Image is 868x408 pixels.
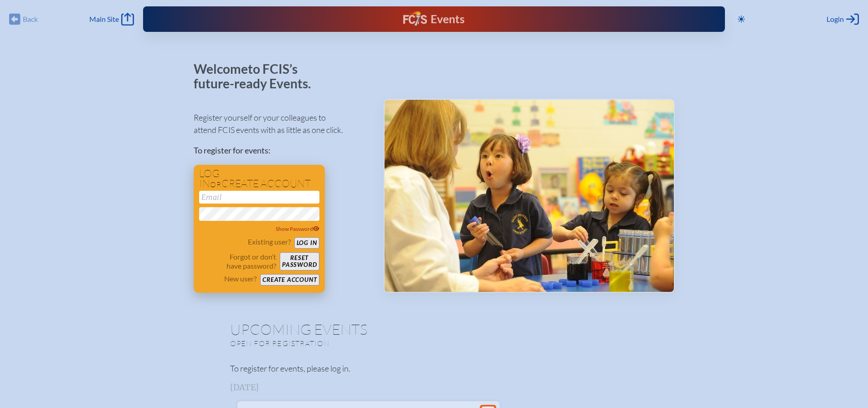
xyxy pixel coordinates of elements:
p: Register yourself or your colleagues to attend FCIS events with as little as one click. [194,112,369,136]
p: Existing user? [248,237,291,246]
span: Login [827,15,844,24]
span: or [210,180,221,189]
p: New user? [224,274,257,283]
img: Events [385,100,674,292]
h1: Upcoming Events [230,322,638,337]
button: Log in [294,237,319,249]
button: Create account [260,274,319,286]
span: Main Site [89,15,119,24]
p: Welcome to FCIS’s future-ready Events. [194,62,321,91]
button: Resetpassword [280,252,319,270]
span: Show Password [276,225,319,232]
p: To register for events: [194,144,369,157]
input: Email [199,191,319,204]
div: FCIS Events — Future ready [303,11,565,27]
a: Main Site [89,13,134,25]
h1: Log in create account [199,168,319,189]
p: Forgot or don’t have password? [199,252,277,270]
p: Open for registration [230,339,471,348]
p: To register for events, please log in. [230,362,638,375]
h3: [DATE] [230,383,638,392]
